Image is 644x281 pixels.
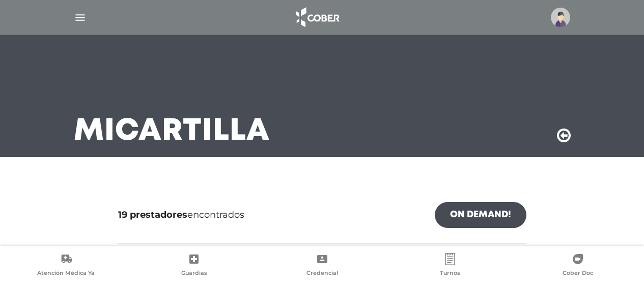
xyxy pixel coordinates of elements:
a: Atención Médica Ya [2,253,130,279]
a: Turnos [386,253,514,279]
a: Credencial [258,253,386,279]
span: Guardias [181,269,207,278]
img: profile-placeholder.svg [551,8,570,27]
span: Cober Doc [563,269,593,278]
b: 19 prestadores [118,209,187,220]
span: Atención Médica Ya [37,269,95,278]
img: logo_cober_home-white.png [290,5,344,30]
a: Cober Doc [514,253,642,279]
span: Credencial [306,269,338,278]
h3: Mi Cartilla [74,118,270,145]
a: On Demand! [435,202,526,228]
span: Turnos [440,269,460,278]
a: Guardias [130,253,258,279]
img: Cober_menu-lines-white.svg [74,11,87,24]
span: encontrados [118,208,244,222]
